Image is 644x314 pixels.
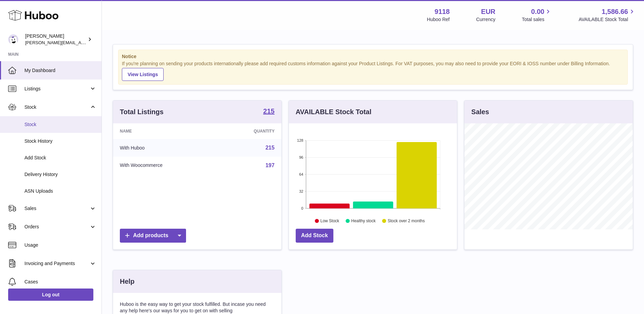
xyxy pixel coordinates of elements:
[24,205,89,212] span: Sales
[263,108,274,115] strong: 215
[25,40,172,45] span: [PERSON_NAME][EMAIL_ADDRESS][PERSON_NAME][DOMAIN_NAME]
[296,107,371,117] h3: AVAILABLE Stock Total
[122,60,624,81] div: If you're planning on sending your products internationally please add required customs informati...
[435,7,450,16] strong: 9118
[522,16,552,23] span: Total sales
[578,16,636,23] span: AVAILABLE Stock Total
[297,138,303,142] text: 128
[24,121,96,128] span: Stock
[388,219,425,223] text: Stock over 2 months
[481,7,495,16] strong: EUR
[476,16,496,23] div: Currency
[265,145,275,151] a: 215
[120,301,275,314] p: Huboo is the easy way to get your stock fulfilled. But incase you need any help here's our ways f...
[218,123,281,139] th: Quantity
[24,242,96,248] span: Usage
[24,138,96,144] span: Stock History
[24,171,96,178] span: Delivery History
[351,219,376,223] text: Healthy stock
[296,229,333,243] a: Add Stock
[263,108,274,116] a: 215
[522,7,552,23] a: 0.00 Total sales
[24,224,89,230] span: Orders
[120,229,186,243] a: Add products
[113,139,218,157] td: With Huboo
[24,155,96,161] span: Add Stock
[113,157,218,174] td: With Woocommerce
[24,86,89,92] span: Listings
[427,16,450,23] div: Huboo Ref
[24,260,89,267] span: Invoicing and Payments
[8,34,18,45] img: freddie.sawkins@czechandspeake.com
[602,7,628,16] span: 1,586.66
[120,107,164,117] h3: Total Listings
[24,188,96,194] span: ASN Uploads
[320,219,339,223] text: Low Stock
[299,172,303,176] text: 64
[471,107,489,117] h3: Sales
[299,155,303,159] text: 96
[120,277,134,286] h3: Help
[8,289,93,301] a: Log out
[24,67,96,74] span: My Dashboard
[24,279,96,285] span: Cases
[122,53,624,60] strong: Notice
[265,162,275,168] a: 197
[299,189,303,193] text: 32
[301,206,303,210] text: 0
[24,104,89,110] span: Stock
[113,123,218,139] th: Name
[25,33,86,46] div: [PERSON_NAME]
[122,68,164,81] a: View Listings
[531,7,545,16] span: 0.00
[578,7,636,23] a: 1,586.66 AVAILABLE Stock Total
